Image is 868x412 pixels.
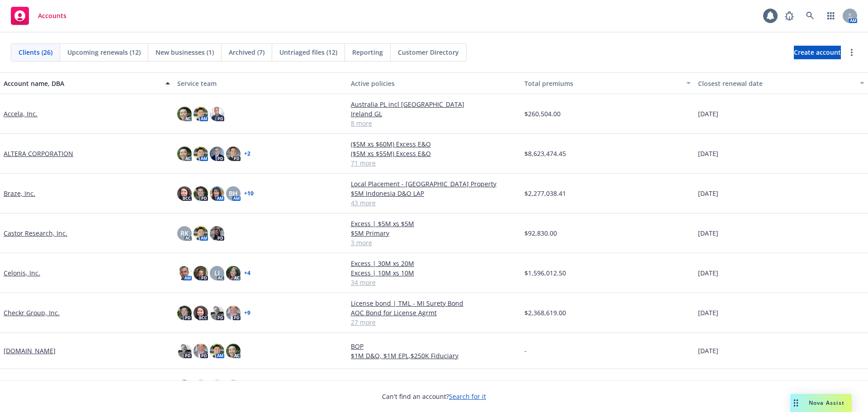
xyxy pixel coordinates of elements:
[351,118,517,128] a: 8 more
[790,394,802,412] div: Drag to move
[210,226,224,241] img: photo
[698,268,718,278] span: [DATE]
[38,12,66,19] span: Accounts
[351,189,517,198] a: $5M Indonesia D&O LAP
[801,7,819,25] a: Search
[351,259,517,268] a: Excess | 30M xs 20M
[351,198,517,208] a: 43 more
[193,107,208,121] img: photo
[226,266,241,280] img: photo
[19,47,52,57] span: Clients (26)
[214,268,220,278] span: LI
[521,72,694,94] button: Total premiums
[177,344,192,358] img: photo
[351,149,517,158] a: ($5M xs $55M) Excess E&O
[210,344,224,358] img: photo
[524,79,681,88] div: Total premiums
[698,308,718,317] span: [DATE]
[177,186,192,201] img: photo
[351,158,517,168] a: 71 more
[794,44,841,61] span: Create account
[4,149,73,158] a: ALTERA CORPORATION
[193,266,208,280] img: photo
[193,186,208,201] img: photo
[7,3,70,28] a: Accounts
[226,344,241,358] img: photo
[698,189,718,198] span: [DATE]
[177,306,192,320] img: photo
[4,109,38,118] a: Accela, Inc.
[524,308,566,317] span: $2,368,619.00
[351,179,517,189] a: Local Placement - [GEOGRAPHIC_DATA] Property
[193,306,208,320] img: photo
[351,139,517,149] a: ($5M xs $60M) Excess E&O
[279,47,337,57] span: Untriaged files (12)
[351,238,517,247] a: 3 more
[180,228,189,238] span: RK
[780,7,798,25] a: Report a Bug
[177,266,192,280] img: photo
[4,268,40,278] a: Celonis, Inc.
[698,346,718,355] span: [DATE]
[698,109,718,118] span: [DATE]
[698,228,718,238] span: [DATE]
[449,392,486,401] a: Search for it
[4,79,160,88] div: Account name, DBA
[177,380,192,394] img: photo
[524,109,561,118] span: $260,504.00
[244,270,250,276] a: + 4
[790,394,852,412] button: Nova Assist
[351,228,517,238] a: $5M Primary
[4,228,67,238] a: Castor Research, Inc.
[524,189,566,198] span: $2,277,038.41
[244,310,250,316] a: + 9
[794,46,841,59] a: Create account
[226,306,241,320] img: photo
[226,380,241,394] img: photo
[156,47,214,57] span: New businesses (1)
[352,47,383,57] span: Reporting
[226,147,241,161] img: photo
[210,306,224,320] img: photo
[244,191,254,196] a: + 10
[351,317,517,327] a: 27 more
[229,189,238,198] span: BH
[698,149,718,158] span: [DATE]
[351,219,517,228] a: Excess | $5M xs $5M
[210,107,224,121] img: photo
[229,47,264,57] span: Archived (7)
[694,72,868,94] button: Closest renewal date
[67,47,141,57] span: Upcoming renewals (12)
[193,226,208,241] img: photo
[398,47,459,57] span: Customer Directory
[524,149,566,158] span: $8,623,474.45
[177,147,192,161] img: photo
[193,147,208,161] img: photo
[4,346,56,355] a: [DOMAIN_NAME]
[351,278,517,287] a: 34 more
[846,47,857,58] a: more
[177,79,344,88] div: Service team
[351,109,517,118] a: Ireland GL
[193,344,208,358] img: photo
[524,228,557,238] span: $92,830.00
[698,79,854,88] div: Closest renewal date
[210,380,224,394] img: photo
[351,308,517,317] a: AOC Bond for License Agrmt
[524,346,527,355] span: -
[351,99,517,109] a: Australia PL incl [GEOGRAPHIC_DATA]
[174,72,347,94] button: Service team
[244,151,250,156] a: + 2
[822,7,840,25] a: Switch app
[4,308,60,317] a: Checkr Group, Inc.
[177,107,192,121] img: photo
[351,351,517,360] a: $1M D&O, $1M EPL,$250K Fiduciary
[210,147,224,161] img: photo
